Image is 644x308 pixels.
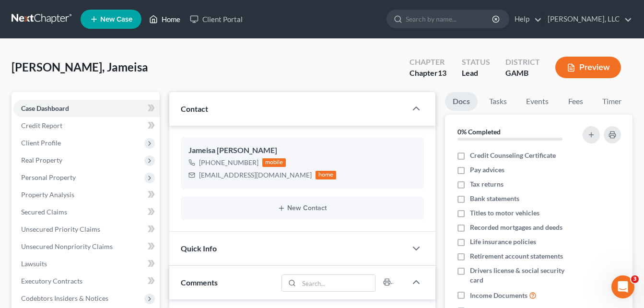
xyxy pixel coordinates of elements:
[144,11,185,28] a: Home
[185,11,247,28] a: Client Portal
[13,238,160,255] a: Unsecured Nonpriority Claims
[518,92,556,111] a: Events
[505,57,540,68] div: District
[470,165,504,175] span: Pay advices
[21,294,108,302] span: Codebtors Insiders & Notices
[21,190,74,199] span: Property Analysis
[631,275,639,283] span: 3
[262,158,286,167] div: mobile
[299,275,375,291] input: Search...
[560,92,591,111] a: Fees
[410,68,446,79] div: Chapter
[510,11,542,28] a: Help
[188,145,416,156] div: Jameisa [PERSON_NAME]
[21,173,76,181] span: Personal Property
[21,242,113,250] span: Unsecured Nonpriority Claims
[21,139,61,147] span: Client Profile
[611,275,634,298] iframe: Intercom live chat
[406,10,493,28] input: Search by name...
[13,186,160,203] a: Property Analysis
[181,104,208,113] span: Contact
[481,92,515,111] a: Tasks
[555,57,621,78] button: Preview
[13,203,160,221] a: Secured Claims
[13,100,160,117] a: Case Dashboard
[21,104,69,112] span: Case Dashboard
[188,204,416,212] button: New Contact
[445,92,478,111] a: Docs
[505,68,540,79] div: GAMB
[470,194,519,203] span: Bank statements
[13,221,160,238] a: Unsecured Priority Claims
[181,244,217,253] span: Quick Info
[21,208,67,216] span: Secured Claims
[438,68,446,77] span: 13
[470,179,503,189] span: Tax returns
[199,170,312,180] div: [EMAIL_ADDRESS][DOMAIN_NAME]
[470,151,556,160] span: Credit Counseling Certificate
[21,121,62,130] span: Credit Report
[457,128,501,136] strong: 0% Completed
[462,68,490,79] div: Lead
[316,171,337,179] div: home
[100,16,132,23] span: New Case
[470,223,562,232] span: Recorded mortgages and deeds
[21,277,82,285] span: Executory Contracts
[21,225,100,233] span: Unsecured Priority Claims
[462,57,490,68] div: Status
[595,92,629,111] a: Timer
[470,291,527,300] span: Income Documents
[410,57,446,68] div: Chapter
[543,11,632,28] a: [PERSON_NAME], LLC
[21,260,47,268] span: Lawsuits
[470,266,577,285] span: Drivers license & social security card
[470,208,539,218] span: Titles to motor vehicles
[21,156,62,164] span: Real Property
[199,158,258,167] div: [PHONE_NUMBER]
[470,237,536,247] span: Life insurance policies
[13,117,160,134] a: Credit Report
[13,272,160,290] a: Executory Contracts
[470,251,563,261] span: Retirement account statements
[181,278,218,287] span: Comments
[13,255,160,272] a: Lawsuits
[12,60,148,74] span: [PERSON_NAME], Jameisa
